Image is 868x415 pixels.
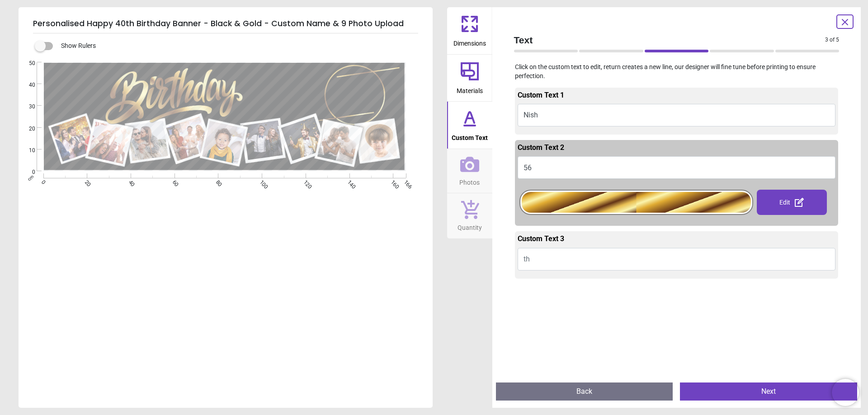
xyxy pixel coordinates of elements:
span: Text [514,33,826,47]
span: 20 [18,125,35,133]
span: Custom Text [452,129,488,143]
button: Back [496,382,673,401]
span: Dimensions [453,35,486,48]
span: th [524,255,530,263]
div: Show Rulers [40,41,433,51]
span: Custom Text 1 [518,91,564,99]
button: Photos [447,149,492,193]
span: 50 [18,60,35,67]
span: Photos [459,174,480,187]
span: 30 [18,103,35,111]
span: 10 [18,147,35,154]
span: Quantity [458,219,482,233]
span: 3 of 5 [825,36,839,44]
button: Nish [518,104,836,126]
button: Custom Text [447,102,492,149]
h5: Personalised Happy 40th Birthday Banner - Black & Gold - Custom Name & 9 Photo Upload [33,14,418,33]
button: 56 [518,156,836,179]
span: 40 [18,81,35,89]
span: 0 [18,168,35,176]
iframe: Brevo live chat [832,379,859,406]
button: Quantity [447,193,492,238]
div: Edit [757,190,827,215]
button: Materials [447,55,492,102]
span: Materials [457,82,483,96]
button: Dimensions [447,7,492,54]
button: th [518,248,836,270]
p: Click on the custom text to edit, return creates a new line, our designer will fine tune before p... [507,63,847,80]
span: Custom Text 2 [518,143,564,152]
button: Next [680,382,857,401]
span: Custom Text 3 [518,234,564,243]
